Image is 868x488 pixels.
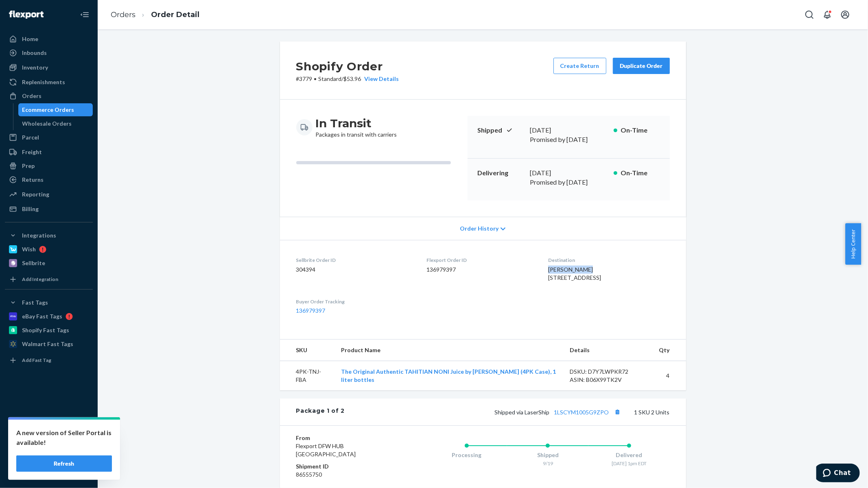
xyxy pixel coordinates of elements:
a: Billing [5,203,93,216]
div: Wholesale Orders [22,120,72,128]
div: Processing [426,451,507,459]
p: Promised by [DATE] [530,178,607,187]
div: Parcel [22,133,39,142]
iframe: Opens a widget where you can chat to one of our agents [816,464,860,484]
div: Replenishments [22,78,65,86]
p: On-Time [621,168,660,178]
span: Standard [319,75,342,82]
a: 1LSCYM1005G9ZPO [554,409,609,416]
button: Open notifications [819,7,835,23]
img: Flexport logo [9,11,44,19]
div: Sellbrite [22,259,45,267]
button: View Details [361,75,399,83]
div: Ecommerce Orders [22,106,74,114]
button: Copy tracking number [612,407,623,417]
a: eBay Fast Tags [5,310,93,323]
dt: Sellbrite Order ID [296,257,413,264]
span: Order History [460,224,498,233]
div: Returns [22,176,44,184]
div: Freight [22,148,42,156]
div: Duplicate Order [620,62,663,70]
div: [DATE] 1pm EDT [588,460,670,467]
a: Replenishments [5,76,93,89]
th: SKU [280,340,335,361]
div: Delivered [588,451,670,459]
th: Product Name [335,340,563,361]
button: Open account menu [837,7,853,23]
a: Sellbrite [5,257,93,270]
dt: Flexport Order ID [426,257,535,264]
div: Add Fast Tag [22,357,51,364]
button: Give Feedback [5,465,93,478]
ol: breadcrumbs [104,3,206,27]
div: eBay Fast Tags [22,312,62,320]
button: Close Navigation [77,7,93,23]
button: Help Center [845,223,861,265]
div: DSKU: D7Y7LWPKR72 [570,368,646,376]
a: Order Detail [151,10,199,19]
button: Fast Tags [5,296,93,309]
p: Shipped [477,126,524,135]
a: Walmart Fast Tags [5,338,93,351]
a: Orders [5,89,93,102]
div: [DATE] [530,126,607,135]
button: Duplicate Order [613,58,670,74]
th: Qty [652,340,686,361]
div: Fast Tags [22,298,48,307]
button: Create Return [553,58,606,74]
div: Shipped [507,451,588,459]
dt: Buyer Order Tracking [296,298,413,305]
span: Shipped via LaserShip [495,409,623,416]
dt: From [296,434,394,442]
div: Package 1 of 2 [296,407,345,417]
a: The Original Authentic TAHITIAN NONI Juice by [PERSON_NAME] (4PK Case), 1 liter bottles [341,368,556,383]
dd: 86555750 [296,471,394,479]
a: Parcel [5,131,93,144]
div: Packages in transit with carriers [316,116,397,139]
a: Returns [5,173,93,186]
td: 4 [652,361,686,390]
div: Reporting [22,190,49,198]
div: Inventory [22,63,48,72]
a: Freight [5,146,93,159]
div: [DATE] [530,168,607,178]
a: Wholesale Orders [18,117,93,130]
a: Help Center [5,451,93,464]
td: 4PK-TNJ-FBA [280,361,335,390]
div: Integrations [22,231,56,240]
h2: Shopify Order [296,58,399,75]
a: Orders [111,10,136,19]
a: Reporting [5,188,93,201]
th: Details [563,340,653,361]
div: Wish [22,245,36,253]
div: Home [22,35,38,43]
span: Flexport DFW HUB [GEOGRAPHIC_DATA] [296,442,356,457]
p: On-Time [621,126,660,135]
div: 1 SKU 2 Units [345,407,669,417]
div: Prep [22,162,35,170]
p: A new version of Seller Portal is available! [16,428,112,447]
dt: Destination [548,257,669,264]
a: Home [5,33,93,46]
div: Billing [22,205,39,213]
div: Shopify Fast Tags [22,326,69,334]
p: # 3779 / $53.96 [296,75,399,83]
div: ASIN: B06X99TK2V [570,376,646,384]
a: Add Integration [5,273,93,286]
span: • [314,75,317,82]
p: Promised by [DATE] [530,135,607,144]
div: Orders [22,92,42,100]
span: [PERSON_NAME] [STREET_ADDRESS] [548,266,601,281]
a: Add Fast Tag [5,354,93,367]
p: Delivering [477,168,524,178]
dd: 304394 [296,266,413,274]
a: Wish [5,243,93,256]
div: 9/19 [507,460,588,467]
div: Walmart Fast Tags [22,340,73,348]
div: Add Integration [22,276,58,283]
button: Integrations [5,229,93,242]
a: Shopify Fast Tags [5,324,93,337]
button: Open Search Box [801,7,818,23]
